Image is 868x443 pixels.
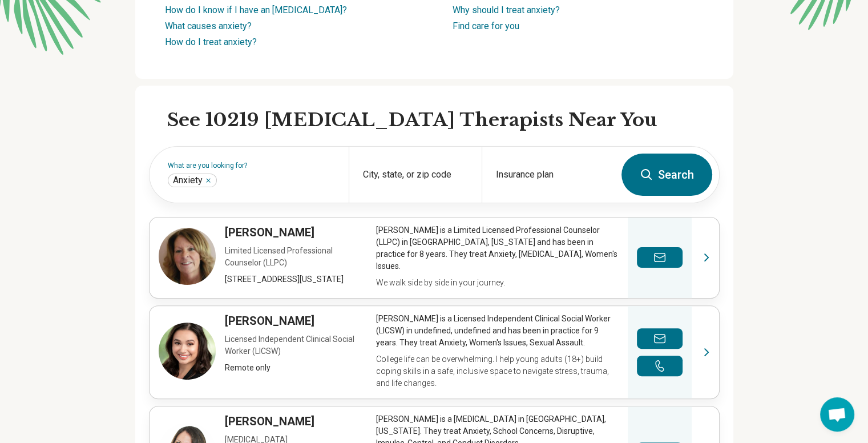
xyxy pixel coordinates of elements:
[453,5,560,15] a: Why should I treat anxiety?
[165,37,257,47] a: How do I treat anxiety?
[637,328,683,349] button: Send a message
[453,21,519,31] a: Find care for you
[168,174,217,187] div: Anxiety
[173,175,203,186] span: Anxiety
[637,356,683,376] button: Make a phone call
[167,108,720,132] h2: See 10219 [MEDICAL_DATA] Therapists Near You
[820,397,854,432] div: Open chat
[168,162,335,169] label: What are you looking for?
[165,21,252,31] a: What causes anxiety?
[621,154,712,196] button: Search
[205,177,212,184] button: Anxiety
[637,247,683,268] button: Send a message
[165,5,347,15] a: How do I know if I have an [MEDICAL_DATA]?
